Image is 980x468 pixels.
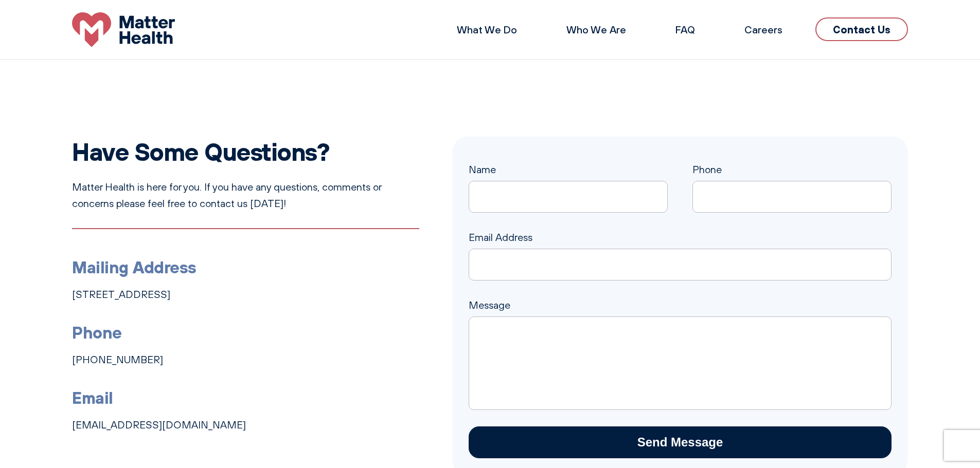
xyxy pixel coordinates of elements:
a: FAQ [675,23,695,36]
h3: Email [72,384,419,410]
label: Name [469,163,668,200]
a: What We Do [457,23,517,36]
a: [STREET_ADDRESS] [72,288,170,301]
label: Email Address [469,231,892,268]
a: [EMAIL_ADDRESS][DOMAIN_NAME] [72,419,246,431]
a: [PHONE_NUMBER] [72,353,163,366]
a: Contact Us [815,17,908,41]
h2: Have Some Questions? [72,137,419,166]
input: Phone [692,181,892,213]
label: Phone [692,163,892,200]
a: Who We Are [566,23,626,36]
textarea: Message [469,316,892,410]
p: Matter Health is here for you. If you have any questions, comments or concerns please feel free t... [72,179,419,212]
h3: Mailing Address [72,254,419,280]
input: Email Address [469,249,892,280]
input: Send Message [469,426,892,458]
a: Careers [744,23,782,36]
label: Message [469,299,892,328]
input: Name [469,181,668,213]
h3: Phone [72,319,419,345]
